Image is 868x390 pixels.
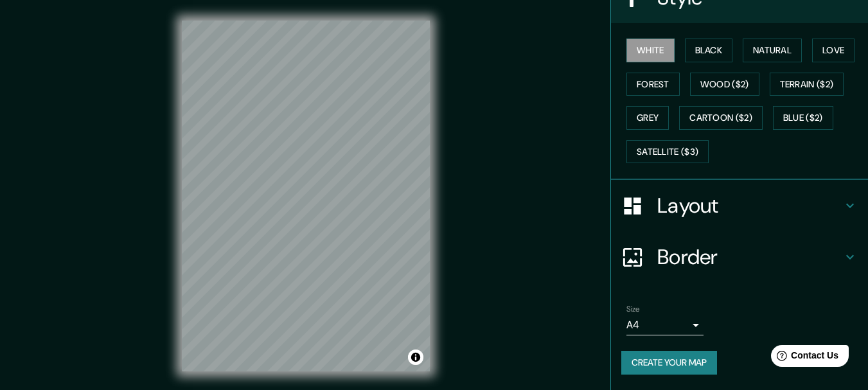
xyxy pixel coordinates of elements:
[621,351,717,375] button: Create your map
[690,73,759,96] button: Wood ($2)
[626,315,704,335] div: A4
[626,304,640,315] label: Size
[657,244,842,270] h4: Border
[679,106,763,130] button: Cartoon ($2)
[812,39,855,62] button: Love
[611,180,868,231] div: Layout
[182,21,430,371] canvas: Map
[626,39,675,62] button: White
[754,340,854,376] iframe: Help widget launcher
[743,39,802,62] button: Natural
[611,231,868,283] div: Border
[626,106,669,130] button: Grey
[657,193,842,218] h4: Layout
[408,350,423,365] button: Toggle attribution
[626,73,680,96] button: Forest
[770,73,844,96] button: Terrain ($2)
[685,39,733,62] button: Black
[773,106,833,130] button: Blue ($2)
[626,140,709,164] button: Satellite ($3)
